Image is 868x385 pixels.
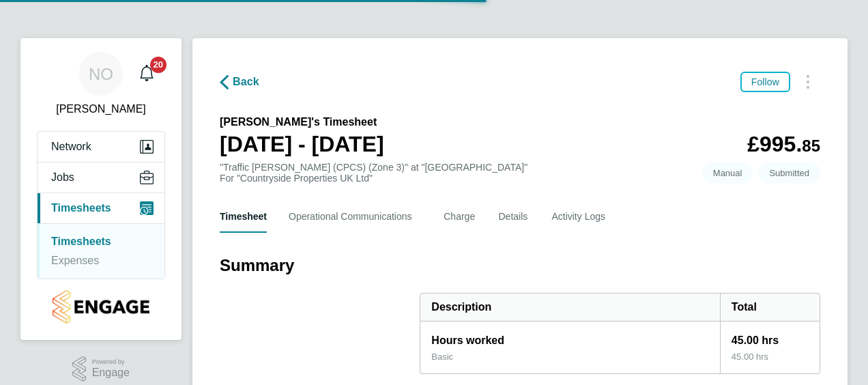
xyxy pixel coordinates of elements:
[51,171,74,184] span: Jobs
[220,200,267,233] button: Timesheet
[751,76,779,87] span: Follow
[150,57,167,73] span: 20
[37,52,165,117] a: NO[PERSON_NAME]
[51,141,91,153] span: Network
[740,72,790,92] button: Follow
[233,74,259,90] span: Back
[796,71,820,92] button: Timesheets Menu
[420,293,820,374] div: Summary
[51,202,111,214] span: Timesheets
[220,73,259,90] button: Back
[92,367,130,379] span: Engage
[289,200,422,233] button: Operational Communications
[133,52,160,96] a: 20
[720,322,820,352] div: 45.00 hrs
[51,236,111,247] a: Timesheets
[758,162,820,184] span: This timesheet is Submitted.
[444,200,476,233] button: Charge
[38,132,164,162] button: Network
[220,173,527,184] div: For "Countryside Properties UK Ltd"
[92,356,130,368] span: Powered by
[220,255,820,276] h3: Summary
[720,294,820,321] div: Total
[37,290,165,324] a: Go to home page
[72,356,130,382] a: Powered byEngage
[720,352,820,373] div: 45.00 hrs
[51,255,99,266] a: Expenses
[20,38,182,340] nav: Main navigation
[220,114,384,130] h2: [PERSON_NAME]'s Timesheet
[38,193,164,223] button: Timesheets
[89,65,113,83] span: NO
[37,101,165,117] span: Nick O'Shea
[802,137,820,155] span: 85
[38,162,164,192] button: Jobs
[702,162,753,184] span: This timesheet was manually created.
[551,200,611,233] button: Activity Logs
[220,130,384,158] h1: [DATE] - [DATE]
[420,294,720,321] div: Description
[747,132,820,156] app-decimal: £995.
[431,352,453,362] div: Basic
[498,200,530,233] button: Details
[420,322,720,352] div: Hours worked
[53,290,149,324] img: countryside-properties-logo-retina.png
[38,223,164,279] div: Timesheets
[220,162,527,184] div: "Traffic [PERSON_NAME] (CPCS) (Zone 3)" at "[GEOGRAPHIC_DATA]"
